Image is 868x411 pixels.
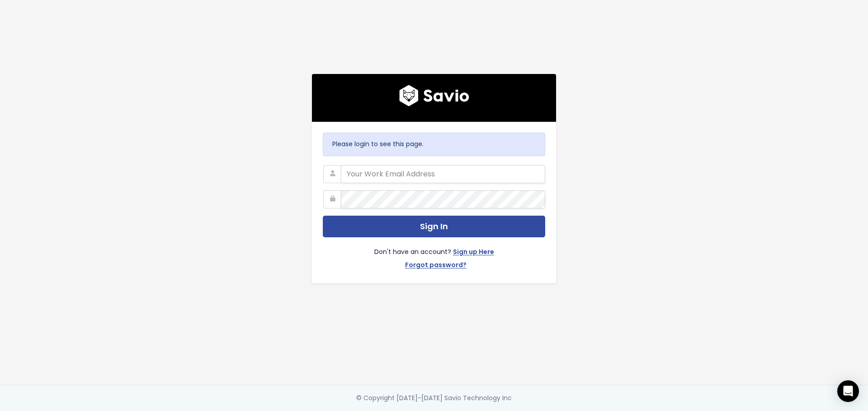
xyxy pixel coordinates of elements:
[399,85,469,106] img: logo600x187.a314fd40982d.png
[323,216,545,238] button: Sign In
[837,380,859,402] div: Open Intercom Messenger
[341,165,545,183] input: Your Work Email Address
[453,246,494,259] a: Sign up Here
[323,237,545,272] div: Don't have an account?
[356,393,512,404] div: © Copyright [DATE]-[DATE] Savio Technology Inc
[405,259,467,272] a: Forgot password?
[332,139,536,150] p: Please login to see this page.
